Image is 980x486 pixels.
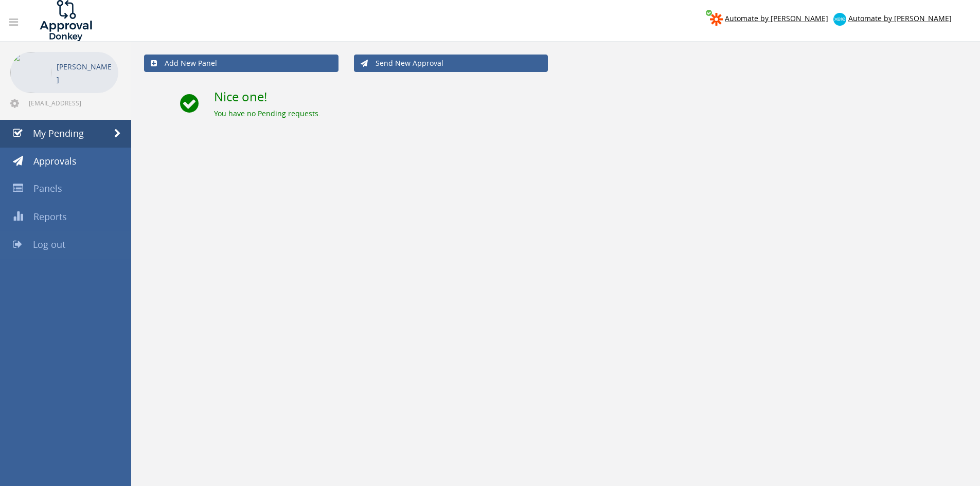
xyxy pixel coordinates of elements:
span: Log out [33,238,65,250]
h2: Nice one! [214,90,967,103]
a: Add New Panel [144,55,338,72]
a: Send New Approval [354,55,548,72]
span: Automate by [PERSON_NAME] [725,13,828,23]
span: My Pending [33,127,84,139]
span: Automate by [PERSON_NAME] [848,13,952,23]
span: [EMAIL_ADDRESS][DOMAIN_NAME] [29,99,116,107]
span: Panels [33,182,62,194]
div: You have no Pending requests. [214,109,967,119]
p: [PERSON_NAME] [57,60,113,86]
span: Reports [33,210,67,223]
img: xero-logo.png [833,13,846,26]
span: Approvals [33,155,77,167]
img: zapier-logomark.png [710,13,723,26]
